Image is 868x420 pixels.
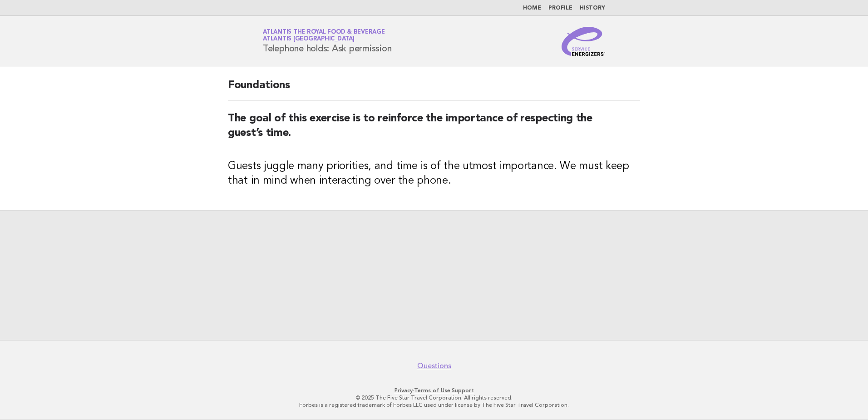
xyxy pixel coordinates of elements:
img: Service Energizers [562,27,605,56]
p: · · [156,387,712,394]
a: Atlantis the Royal Food & BeverageAtlantis [GEOGRAPHIC_DATA] [263,29,385,42]
a: Privacy [395,387,413,394]
a: Questions [417,361,451,370]
h2: The goal of this exercise is to reinforce the importance of respecting the guest’s time. [228,111,640,148]
p: © 2025 The Five Star Travel Corporation. All rights reserved. [156,394,712,401]
span: Atlantis [GEOGRAPHIC_DATA] [263,36,355,42]
a: Home [523,5,541,11]
a: Support [452,387,474,394]
a: History [580,5,605,11]
a: Terms of Use [414,387,450,394]
p: Forbes is a registered trademark of Forbes LLC used under license by The Five Star Travel Corpora... [156,401,712,409]
a: Profile [548,5,572,11]
h2: Foundations [228,78,640,100]
h3: Guests juggle many priorities, and time is of the utmost importance. We must keep that in mind wh... [228,159,640,188]
h1: Telephone holds: Ask permission [263,30,391,53]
